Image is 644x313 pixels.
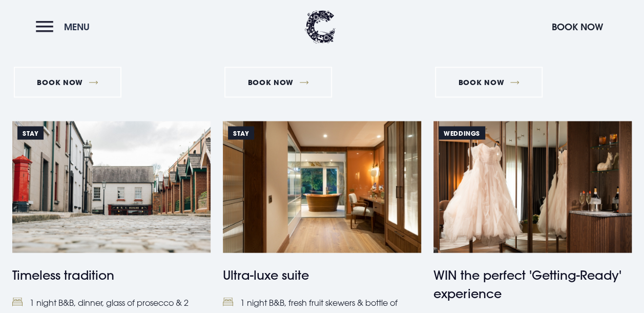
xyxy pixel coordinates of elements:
[439,126,485,139] span: WEDDINGS
[64,21,90,33] span: Menu
[12,121,211,253] img: https://clandeboyelodge.s3-assets.com/offer-thumbnails/Timeless-tradition-special-offers.png
[433,265,632,302] h4: WIN the perfect 'Getting-Ready' experience
[224,67,332,97] a: Book Now
[223,121,421,253] img: https://clandeboyelodge.s3-assets.com/offer-thumbnails/Ultra-luxe-suite-special-offer-thumbnail.jpg
[12,297,23,306] img: Bed
[17,126,44,139] span: STAY
[228,126,254,139] span: Stay
[12,265,211,284] h4: Timeless tradition
[547,16,608,38] button: Book Now
[14,67,121,97] a: BOOK NOW
[223,265,421,284] h4: Ultra-luxe suite
[435,67,543,97] a: Book Now
[223,40,421,56] li: From £255 for 2 guests
[433,40,632,56] li: From £264 for 2 guests
[12,40,211,56] li: From £252 for 2 guests
[433,121,632,253] img: https://clandeboyelodge.s3-assets.com/offer-thumbnails/dressing-room-suite-competition.png
[305,10,336,44] img: Clandeboye Lodge
[36,16,95,38] button: Menu
[223,297,233,306] img: Bed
